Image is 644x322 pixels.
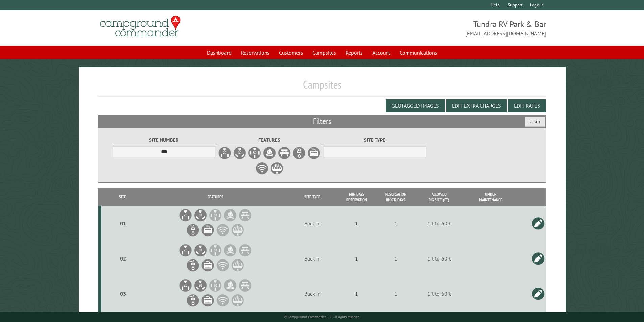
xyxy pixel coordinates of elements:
li: Water Hookup [186,294,200,307]
label: Site Number [113,136,216,144]
label: Firepit [263,146,276,160]
li: Sewer Hookup [201,223,215,237]
li: Sewer Hookup [201,258,215,272]
label: Water Hookup [292,146,306,160]
div: 1ft to 60ft [416,255,462,262]
th: Site Type [287,188,337,206]
a: Account [368,46,394,59]
label: WiFi Service [255,162,269,175]
a: Reports [341,46,367,59]
th: Reservation Block Days [376,188,415,206]
img: Campground Commander [98,13,183,40]
div: 01 [104,220,143,227]
label: Picnic Table [278,146,291,160]
li: 30A Electrical Hookup [194,279,207,292]
li: Firepit [223,208,237,222]
li: Picnic Table [238,244,252,257]
li: Water Hookup [186,258,200,272]
li: Grill [231,294,244,307]
li: 20A Electrical Hookup [179,279,192,292]
div: 1 [377,290,414,297]
li: Sewer Hookup [201,294,215,307]
li: WiFi Service [216,223,230,237]
a: Communications [396,46,441,59]
li: WiFi Service [216,258,230,272]
div: Back in [289,220,336,227]
a: Reservations [237,46,273,59]
div: 03 [104,290,143,297]
th: Min Days Reservation [337,188,376,206]
div: 1 [377,220,414,227]
button: Edit Rates [508,99,546,112]
button: Edit Extra Charges [446,99,507,112]
li: 50A Electrical Hookup [209,208,222,222]
a: Edit this campsite [531,217,545,230]
th: Features [144,188,288,206]
span: Tundra RV Park & Bar [EMAIL_ADDRESS][DOMAIN_NAME] [322,19,546,38]
div: Back in [289,290,336,297]
label: 20A Electrical Hookup [218,146,232,160]
li: Grill [231,258,244,272]
a: Campsites [308,46,340,59]
h1: Campsites [98,78,546,97]
th: Allowed Rig Size (ft) [415,188,462,206]
li: 20A Electrical Hookup [179,208,192,222]
li: 20A Electrical Hookup [179,244,192,257]
th: Site [101,188,144,206]
label: Grill [270,162,284,175]
div: 02 [104,255,143,262]
a: Dashboard [203,46,236,59]
a: Edit this campsite [531,287,545,300]
div: 1 [338,255,375,262]
div: 1 [338,290,375,297]
li: Firepit [223,244,237,257]
a: Edit this campsite [531,252,545,265]
small: © Campground Commander LLC. All rights reserved. [284,315,360,319]
div: 1 [377,255,414,262]
div: 1 [338,220,375,227]
li: WiFi Service [216,294,230,307]
li: Picnic Table [238,208,252,222]
a: Customers [275,46,307,59]
label: Site Type [323,136,426,144]
li: 50A Electrical Hookup [209,244,222,257]
label: 50A Electrical Hookup [248,146,261,160]
button: Reset [525,117,545,127]
label: Features [218,136,321,144]
li: 50A Electrical Hookup [209,279,222,292]
th: Under Maintenance [463,188,519,206]
div: Back in [289,255,336,262]
li: 30A Electrical Hookup [194,244,207,257]
label: 30A Electrical Hookup [233,146,246,160]
h2: Filters [98,115,546,128]
li: Water Hookup [186,223,200,237]
label: Sewer Hookup [307,146,321,160]
li: Grill [231,223,244,237]
div: 1ft to 60ft [416,220,462,227]
li: Picnic Table [238,279,252,292]
button: Geotagged Images [386,99,445,112]
li: 30A Electrical Hookup [194,208,207,222]
li: Firepit [223,279,237,292]
div: 1ft to 60ft [416,290,462,297]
